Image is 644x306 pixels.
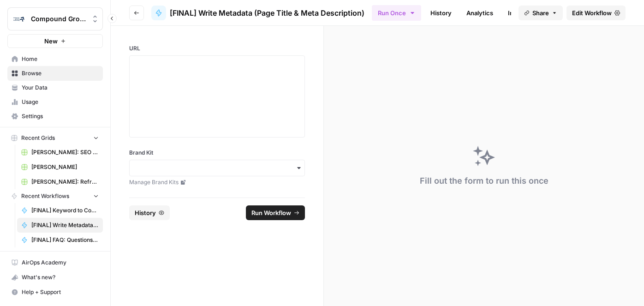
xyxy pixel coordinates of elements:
span: Run Workflow [251,208,291,217]
span: Recent Workflows [21,192,69,200]
div: What's new? [8,270,102,284]
a: Analytics [461,6,499,20]
span: History [135,208,156,217]
span: Share [532,8,549,18]
a: [FINAL] Write Metadata (Page Title & Meta Description) [17,218,103,233]
button: Recent Grids [7,131,103,145]
label: Brand Kit [129,149,305,157]
button: Run Workflow [246,205,305,220]
a: Your Data [7,80,103,95]
button: Recent Workflows [7,189,103,203]
button: Run Once [372,5,421,21]
a: AirOps Academy [7,255,103,270]
span: [PERSON_NAME]: Refresh Existing Content [31,178,99,186]
a: [FINAL] Write Metadata (Page Title & Meta Description) [151,6,364,20]
button: Share [519,6,563,20]
a: Browse [7,66,103,81]
span: Help + Support [22,288,99,296]
a: [FINAL] Keyword to Content Brief [17,203,103,218]
a: [FINAL] FAQ: Questions & Answers [17,233,103,247]
span: [PERSON_NAME] [31,163,99,171]
a: Edit Workflow [566,6,626,20]
a: Integrate [502,6,540,20]
button: New [7,34,103,48]
img: Compound Growth Logo [11,11,27,27]
span: [PERSON_NAME]: SEO Page Optimization Deliverables [31,148,99,156]
span: [FINAL] FAQ: Questions & Answers [31,236,99,244]
span: Your Data [22,84,99,92]
a: Settings [7,109,103,124]
span: [FINAL] Write Metadata (Page Title & Meta Description) [170,7,364,18]
span: Settings [22,112,99,120]
a: [PERSON_NAME]: Refresh Existing Content [17,174,103,189]
label: URL [129,44,305,53]
button: What's new? [7,270,103,285]
button: Help + Support [7,285,103,300]
a: Usage [7,95,103,109]
a: History [425,6,457,20]
span: New [44,36,58,46]
span: Home [22,55,99,63]
span: Edit Workflow [572,8,612,18]
span: Usage [22,98,99,106]
span: [FINAL] Keyword to Content Brief [31,206,99,215]
span: Recent Grids [21,134,55,142]
span: AirOps Academy [22,258,99,267]
span: Compound Growth [31,14,87,24]
span: [FINAL] Write Metadata (Page Title & Meta Description) [31,221,99,229]
button: Workspace: Compound Growth [7,7,103,30]
div: Fill out the form to run this once [420,174,549,187]
a: Manage Brand Kits [129,178,305,186]
a: Home [7,52,103,66]
button: History [129,205,170,220]
span: Browse [22,69,99,78]
a: [PERSON_NAME] [17,160,103,174]
a: [PERSON_NAME]: SEO Page Optimization Deliverables [17,145,103,160]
